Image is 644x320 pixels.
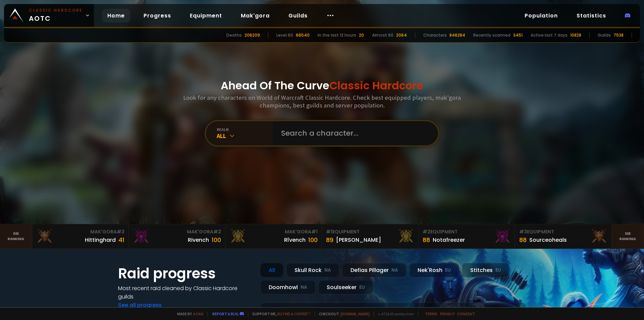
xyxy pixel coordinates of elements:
div: Almost 60 [372,32,393,38]
span: # 2 [213,228,221,235]
small: Classic Hardcore [29,7,83,13]
div: 20 [359,32,364,38]
div: Notafreezer [433,236,465,244]
h3: Look for any characters on World of Warcraft Classic Hardcore. Check best equipped players, mak'g... [180,94,464,109]
small: EU [445,267,451,274]
span: # 2 [423,228,430,235]
a: Equipment [184,9,227,22]
a: #2Equipment88Notafreezer [419,224,515,248]
span: # 1 [326,228,332,235]
a: See all progress [118,301,162,309]
div: Mak'Gora [229,228,318,235]
small: NA [324,267,331,274]
a: Progress [138,9,176,22]
span: Classic Hardcore [329,78,423,93]
div: Deaths [226,32,242,38]
a: Seeranking [612,224,644,248]
a: [DOMAIN_NAME] [340,311,370,316]
div: Level 60 [276,32,293,38]
div: Characters [423,32,447,38]
div: 66540 [296,32,310,38]
a: Mak'Gora#2Rivench100 [129,224,225,248]
div: Equipment [326,228,414,235]
span: Support me, [248,311,311,316]
a: Home [102,9,130,22]
a: Privacy [440,311,454,316]
a: #3Equipment88Sourceoheals [515,224,612,248]
div: Soulseeker [318,280,373,294]
div: Stitches [462,263,509,277]
a: Population [519,9,563,22]
div: In the last 12 hours [318,32,356,38]
div: Recently scanned [473,32,511,38]
span: # 1 [311,228,318,235]
a: Consent [457,311,475,316]
input: Search a character... [277,121,430,145]
div: Hittinghard [85,236,116,244]
div: All [260,263,283,277]
span: # 3 [117,228,124,235]
a: a fan [193,311,203,316]
div: Rîvench [284,236,306,244]
div: 846284 [449,32,465,38]
div: 206209 [245,32,260,38]
a: Mak'Gora#1Rîvench100 [225,224,322,248]
div: Guilds [598,32,611,38]
div: Equipment [519,228,607,235]
div: 10828 [570,32,581,38]
div: [PERSON_NAME] [336,236,381,244]
a: Buy me a coffee [277,311,311,316]
small: NA [391,267,398,274]
div: 89 [326,235,333,244]
h1: Ahead Of The Curve [221,78,423,94]
a: Guilds [283,9,313,22]
span: v. d752d5 - production [374,311,414,316]
a: Report a bug [212,311,238,316]
div: Mak'Gora [133,228,221,235]
div: Defias Pillager [342,263,407,277]
span: # 3 [519,228,527,235]
span: Made by [173,311,203,316]
small: EU [495,267,501,274]
a: Terms [425,311,437,316]
a: Mak'Gora#3Hittinghard41 [32,224,129,248]
div: Equipment [423,228,511,235]
div: 3451 [513,32,523,38]
div: 100 [212,235,221,244]
div: Nek'Rosh [409,263,459,277]
span: Checkout [315,311,370,316]
a: Classic HardcoreAOTC [4,4,94,27]
div: 41 [118,235,124,244]
div: 88 [423,235,430,244]
div: All [217,132,273,140]
div: realm [217,127,273,132]
div: 7538 [613,32,624,38]
div: 100 [308,235,318,244]
div: Skull Rock [286,263,339,277]
div: Doomhowl [260,280,316,294]
div: Active last 7 days [531,32,568,38]
small: NA [301,284,307,291]
a: Statistics [571,9,611,22]
small: EU [359,284,365,291]
div: Sourceoheals [529,236,567,244]
h4: Most recent raid cleaned by Classic Hardcore guilds [118,284,252,301]
div: 88 [519,235,527,244]
a: #1Equipment89[PERSON_NAME] [322,224,419,248]
div: 2064 [396,32,407,38]
span: AOTC [29,7,83,24]
a: Mak'gora [235,9,275,22]
div: Mak'Gora [36,228,124,235]
h1: Raid progress [118,263,252,284]
div: Rivench [188,236,209,244]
